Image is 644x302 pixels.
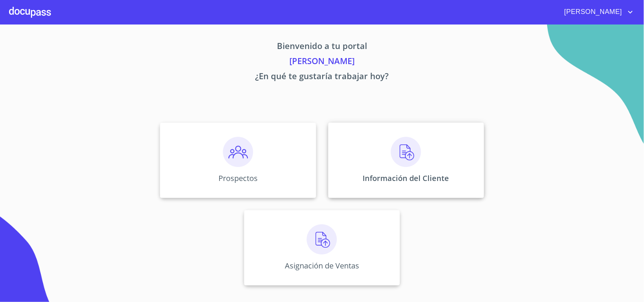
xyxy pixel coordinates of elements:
[90,55,555,70] p: [PERSON_NAME]
[90,70,555,85] p: ¿En qué te gustaría trabajar hoy?
[285,261,359,271] p: Asignación de Ventas
[391,137,421,167] img: carga.png
[218,173,258,183] p: Prospectos
[307,224,337,254] img: carga.png
[559,6,635,18] button: account of current user
[363,173,449,183] p: Información del Cliente
[559,6,626,18] span: [PERSON_NAME]
[223,137,253,167] img: prospectos.png
[90,40,555,55] p: Bienvenido a tu portal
